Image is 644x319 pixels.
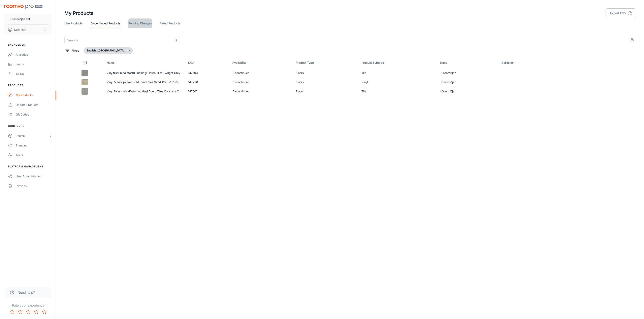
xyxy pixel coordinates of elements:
[32,308,40,316] button: Rate 4 star
[107,90,185,93] a: Vínyl flisar með áföstu undirlagi Douro Tiles Concrete Cloud
[91,18,120,28] a: Discontinued Products
[16,153,52,157] div: Texts
[4,5,42,9] img: Roomvo PRO Beta
[358,57,436,68] th: Product Subtype
[185,68,229,78] td: 147503
[16,184,52,188] div: Invoices
[82,60,87,65] svg: Thumbnail
[293,87,358,96] td: Floors
[84,47,133,54] button: English ([GEOGRAPHIC_DATA])
[64,18,83,28] a: Live Products
[293,78,358,87] td: Floors
[16,134,49,138] div: Rooms
[358,87,436,96] td: Tile
[16,52,52,57] div: Analytics
[628,36,636,44] button: settings
[24,308,32,316] button: Rate 3 star
[436,68,498,78] td: Húsasmiðjan
[358,78,436,87] td: Vinyl
[18,290,35,295] span: Need help?
[185,57,229,68] th: SKU
[64,10,93,17] h1: My Products
[4,25,52,35] button: Daði Hall
[107,80,191,84] a: Vinyl & Kork parket SolidTrend, Sea Sand 1220x181x5 3850502
[16,93,52,97] div: My Products
[16,112,52,117] div: QR Codes
[8,17,31,21] p: Húsasmiðjan ehf.
[160,18,180,28] a: Failed Products
[16,308,24,316] button: Rate 2 star
[358,68,436,78] td: Tile
[293,57,358,68] th: Product Type
[107,71,180,75] a: Vinylflísar með áföstu undirlagi Douro Tiles Twilight Grey
[64,47,80,54] button: filter
[185,87,229,96] td: 147502
[4,14,52,24] button: Húsasmiðjan ehf.
[498,57,555,68] th: Collection
[103,57,185,68] th: Name
[64,36,172,44] input: Search
[128,18,152,28] a: Pending Changes
[436,57,498,68] th: Brand
[229,87,293,96] td: Discontinued
[293,68,358,78] td: Floors
[71,48,79,53] p: Filters
[16,103,52,107] div: Update Products
[16,174,52,179] div: User Administration
[3,303,53,308] p: Rate your experience
[14,28,26,32] p: Daði Hall
[229,68,293,78] td: Discontinued
[16,143,52,148] div: Branding
[436,78,498,87] td: Húsasmiðjan
[40,308,48,316] button: Rate 5 star
[16,62,52,66] div: Leads
[606,8,636,18] button: Export CSV
[16,72,52,76] div: To-do
[8,308,16,316] button: Rate 1 star
[436,87,498,96] td: Húsasmiðjan
[229,78,293,87] td: Discontinued
[229,57,293,68] th: Availability
[185,78,229,87] td: 147228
